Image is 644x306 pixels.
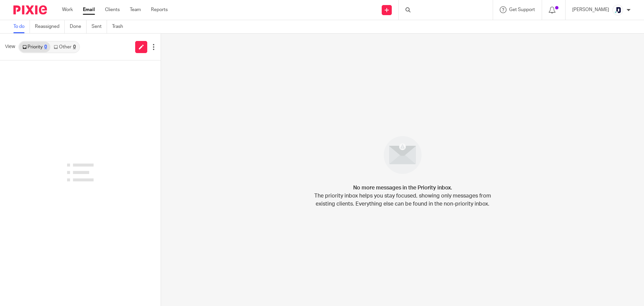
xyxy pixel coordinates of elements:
a: Reassigned [35,20,65,33]
p: [PERSON_NAME] [572,6,609,13]
img: Pixie [13,5,47,14]
div: 0 [44,45,47,49]
div: 0 [73,45,76,49]
a: Priority0 [19,42,50,52]
p: The priority inbox helps you stay focused, showing only messages from existing clients. Everythin... [314,192,491,208]
span: Get Support [509,7,535,12]
img: deximal_460x460_FB_Twitter.png [612,5,623,15]
a: Work [62,6,73,13]
h4: No more messages in the Priority inbox. [353,184,452,192]
a: Email [83,6,95,13]
img: image [379,132,426,178]
a: Reports [151,6,168,13]
a: To do [13,20,30,33]
a: Done [70,20,87,33]
span: View [5,43,15,50]
a: Trash [112,20,128,33]
a: Clients [105,6,120,13]
a: Team [130,6,141,13]
a: Sent [92,20,107,33]
a: Other0 [50,42,79,52]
